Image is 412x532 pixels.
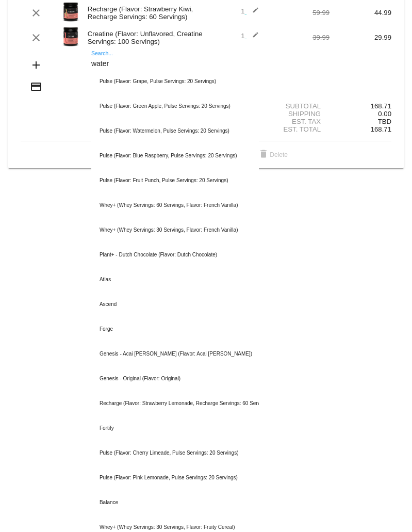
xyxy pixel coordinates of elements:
div: Whey+ (Whey Servings: 60 Servings, Flavor: French Vanilla) [91,193,259,218]
span: 0.00 [378,110,391,118]
img: Recharge-60S-bottle-Image-Carousel-Strw-Kiwi.png [60,2,81,22]
div: Pulse (Flavor: Pink Lemonade, Pulse Servings: 20 Servings) [91,465,259,490]
div: Pulse (Flavor: Cherry Limeade, Pulse Servings: 20 Servings) [91,441,259,465]
mat-icon: edit [246,7,259,19]
div: 39.99 [268,34,329,41]
div: Genesis - Acai [PERSON_NAME] (Flavor: Acai [PERSON_NAME]) [91,342,259,366]
div: Est. Tax [268,118,329,125]
mat-icon: clear [30,31,42,44]
div: Recharge (Flavor: Strawberry Kiwi, Recharge Servings: 60 Servings) [83,5,206,21]
div: Pulse (Flavor: Green Apple, Pulse Servings: 20 Servings) [91,94,259,119]
div: Recharge (Flavor: Strawberry Lemonade, Recharge Servings: 60 Servings) [91,391,259,416]
div: 59.99 [268,9,329,17]
div: Creatine (Flavor: Unflavored, Creatine Servings: 100 Servings) [83,30,206,45]
div: Pulse (Flavor: Grape, Pulse Servings: 20 Servings) [91,69,259,94]
mat-icon: edit [246,31,259,44]
div: Pulse (Flavor: Watermelon, Pulse Servings: 20 Servings) [91,119,259,143]
span: 168.71 [371,125,391,133]
mat-icon: clear [30,7,42,19]
button: Delete [249,146,296,164]
div: Genesis - Original (Flavor: Original) [91,366,259,391]
div: Fortify [91,416,259,441]
div: Plant+ - Dutch Chocolate (Flavor: Dutch Chocolate) [91,243,259,267]
span: Delete [257,151,288,158]
div: Shipping [268,110,329,118]
div: 168.71 [329,102,391,110]
mat-icon: add [30,59,42,71]
span: TBD [378,118,391,125]
div: Est. Total [268,125,329,133]
div: Balance [91,490,259,515]
div: Pulse (Flavor: Blue Raspberry, Pulse Servings: 20 Servings) [91,143,259,168]
input: Search... [91,60,259,68]
div: 44.99 [329,9,391,17]
div: Pulse (Flavor: Fruit Punch, Pulse Servings: 20 Servings) [91,168,259,193]
div: Whey+ (Whey Servings: 30 Servings, Flavor: French Vanilla) [91,218,259,243]
div: Subtotal [268,102,329,110]
mat-icon: delete [257,149,270,161]
div: Forge [91,317,259,342]
div: 29.99 [329,34,391,41]
img: Image-1-Carousel-Creatine-100S-1000x1000-1.png [60,26,81,47]
mat-icon: credit_card [30,80,42,93]
span: 1 [241,32,259,40]
div: Atlas [91,267,259,292]
span: 1 [241,7,259,15]
div: Ascend [91,292,259,317]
